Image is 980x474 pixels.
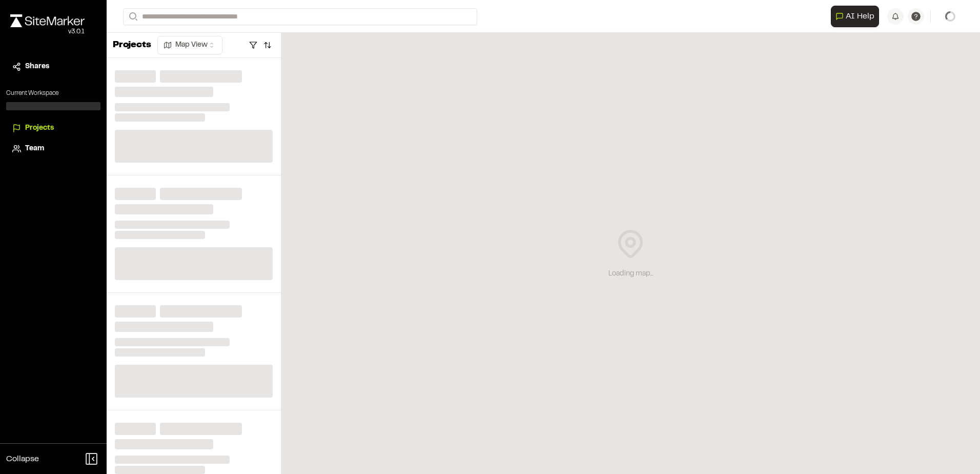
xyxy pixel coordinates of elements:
[6,453,39,465] span: Collapse
[12,143,94,154] a: Team
[10,14,85,27] img: rebrand.png
[25,143,44,154] span: Team
[608,268,653,280] div: Loading map...
[10,27,85,36] div: Oh geez...please don't...
[12,61,94,72] a: Shares
[25,61,49,72] span: Shares
[25,123,54,134] span: Projects
[12,123,94,134] a: Projects
[6,89,100,98] p: Current Workspace
[831,6,883,27] div: Open AI Assistant
[123,8,141,25] button: Search
[846,10,874,23] span: AI Help
[113,38,151,52] p: Projects
[831,6,879,27] button: Open AI Assistant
